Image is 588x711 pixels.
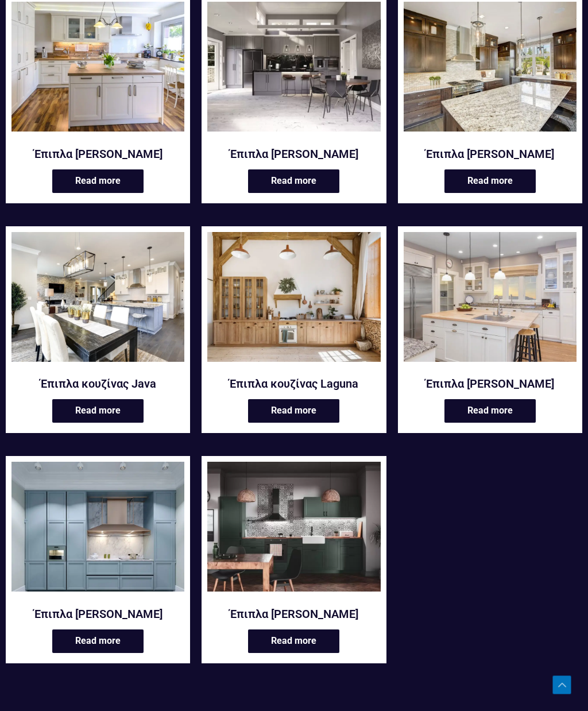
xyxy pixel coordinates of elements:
a: Read more about “Έπιπλα κουζίνας Alboran” [248,169,339,193]
a: Read more about “Έπιπλα κουζίνας Guincho” [444,169,536,193]
a: Έπιπλα [PERSON_NAME] [11,146,184,161]
a: Read more about “Έπιπλα κουζίνας Sargasso” [248,629,339,653]
a: Read more about “Έπιπλα κουζίνας Java” [52,399,144,423]
a: Read more about “Έπιπλα κουζίνας Laguna” [248,399,339,423]
a: Έπιπλα κουζίνας Java [11,376,184,391]
a: Έπιπλα κουζίνας Laguna [207,376,380,391]
a: Έπιπλα [PERSON_NAME] [207,606,380,621]
a: Έπιπλα [PERSON_NAME] [207,146,380,161]
a: Έπιπλα [PERSON_NAME] [11,606,184,621]
a: Έπιπλα [PERSON_NAME] [404,146,577,161]
a: Έπιπλα κουζίνας Puka [11,462,184,599]
a: Έπιπλα κουζίνας Laguna [207,232,380,369]
a: Read more about “Έπιπλα κουζίνας Puka” [52,629,144,653]
a: Έπιπλα κουζίνας Guincho [404,2,577,139]
a: Read more about “Έπιπλα κουζίνας Palolem” [444,399,536,423]
a: Έπιπλα [PERSON_NAME] [404,376,577,391]
a: Έπιπλα κουζίνας Agonda [11,2,184,139]
a: Read more about “Έπιπλα κουζίνας Agonda” [52,169,144,193]
a: Palolem κουζίνα [404,232,577,369]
